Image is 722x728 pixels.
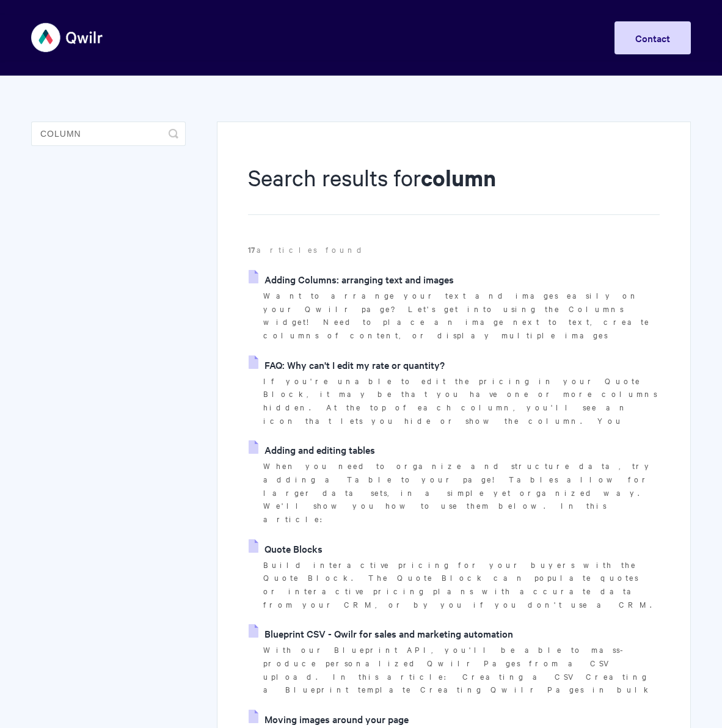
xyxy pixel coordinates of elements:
p: articles found [248,243,660,257]
p: With our Blueprint API, you'll be able to mass-produce personalized Qwilr Pages from a CSV upload... [263,643,660,696]
h1: Search results for [248,162,660,215]
strong: 17 [248,244,257,255]
a: Blueprint CSV - Qwilr for sales and marketing automation [249,624,513,642]
input: Search [31,122,186,146]
p: Want to arrange your text and images easily on your Qwilr page? Let's get into using the Columns ... [263,289,660,342]
p: Build interactive pricing for your buyers with the Quote Block. The Quote Block can populate quot... [263,558,660,611]
img: Qwilr Help Center [31,15,104,60]
a: Moving images around your page [249,710,409,728]
a: Quote Blocks [249,539,323,558]
a: Contact [614,21,691,54]
strong: column [421,162,496,192]
a: FAQ: Why can't I edit my rate or quantity? [249,355,445,374]
a: Adding and editing tables [249,440,375,459]
a: Adding Columns: arranging text and images [249,270,454,288]
p: If you're unable to edit the pricing in your Quote Block, it may be that you have one or more col... [263,374,660,428]
p: When you need to organize and structure data, try adding a Table to your page! Tables allow for l... [263,459,660,526]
